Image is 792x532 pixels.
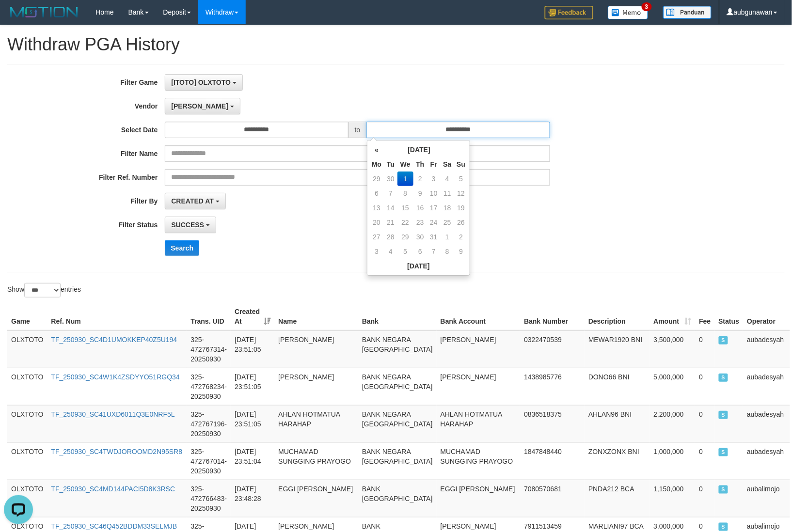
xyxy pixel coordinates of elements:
td: 31 [427,230,440,244]
td: 325-472767314-20250930 [187,330,231,368]
td: 325-472767196-20250930 [187,405,231,442]
th: [DATE] [384,142,454,157]
td: 29 [369,172,384,186]
td: 3 [369,244,384,259]
span: 3 [642,2,652,11]
th: Created At: activate to sort column ascending [231,303,274,330]
th: Fee [695,303,714,330]
h1: Withdraw PGA History [7,35,785,54]
td: 30 [384,172,397,186]
button: Open LiveChat chat widget [4,4,33,33]
td: 9 [413,186,428,201]
td: [PERSON_NAME] [437,330,521,368]
th: Status [715,303,744,330]
td: 325-472767014-20250930 [187,442,231,480]
td: 16 [413,201,428,215]
th: Ref. Num [47,303,187,330]
td: 5,000,000 [650,368,696,405]
button: SUCCESS [165,217,216,233]
td: OLXTOTO [7,368,47,405]
td: BANK NEGARA [GEOGRAPHIC_DATA] [358,368,437,405]
th: Tu [384,157,397,172]
span: SUCCESS [171,221,204,229]
td: aubadesyah [743,330,790,368]
td: 6 [369,186,384,201]
img: panduan.png [663,6,712,19]
th: Th [413,157,428,172]
td: MUCHAMAD SUNGGING PRAYOGO [437,442,521,480]
td: MEWAR1920 BNI [585,330,650,368]
span: SUCCESS [719,411,729,419]
td: 2 [413,172,428,186]
img: Button%20Memo.svg [608,6,649,19]
td: 4 [384,244,397,259]
th: Trans. UID [187,303,231,330]
td: AHLAN96 BNI [585,405,650,442]
td: 5 [454,172,468,186]
button: CREATED AT [165,193,226,209]
td: 26 [454,215,468,230]
a: TF_250930_SC4TWDJOROOMD2N95SR8 [51,448,182,455]
td: 9 [454,244,468,259]
th: Sa [440,157,454,172]
td: [PERSON_NAME] [274,330,358,368]
th: Su [454,157,468,172]
td: 325-472766483-20250930 [187,480,231,517]
td: OLXTOTO [7,405,47,442]
td: BANK [GEOGRAPHIC_DATA] [358,480,437,517]
th: Name [274,303,358,330]
button: Search [165,240,199,256]
td: 15 [397,201,413,215]
td: 14 [384,201,397,215]
td: BANK NEGARA [GEOGRAPHIC_DATA] [358,405,437,442]
td: 0 [695,405,714,442]
td: 0322470539 [520,330,585,368]
td: [DATE] 23:51:04 [231,442,274,480]
td: AHLAN HOTMATUA HARAHAP [437,405,521,442]
a: TF_250930_SC4W1K4ZSDYYO51RGQ34 [51,373,179,381]
th: Mo [369,157,384,172]
td: 11 [440,186,454,201]
td: 23 [413,215,428,230]
td: [DATE] 23:51:05 [231,405,274,442]
td: 0 [695,330,714,368]
td: [DATE] 23:48:28 [231,480,274,517]
th: Amount: activate to sort column ascending [650,303,696,330]
td: OLXTOTO [7,442,47,480]
td: BANK NEGARA [GEOGRAPHIC_DATA] [358,330,437,368]
td: [PERSON_NAME] [274,368,358,405]
td: 2,200,000 [650,405,696,442]
td: 1,000,000 [650,442,696,480]
th: We [397,157,413,172]
td: [DATE] 23:51:05 [231,368,274,405]
span: SUCCESS [719,374,729,382]
td: DONO66 BNI [585,368,650,405]
td: 13 [369,201,384,215]
td: 1 [440,230,454,244]
th: Operator [743,303,790,330]
td: 30 [413,230,428,244]
a: TF_250930_SC4D1UMOKKEP40Z5U194 [51,336,177,344]
td: 3,500,000 [650,330,696,368]
td: 12 [454,186,468,201]
span: [PERSON_NAME] [171,102,228,110]
td: BANK NEGARA [GEOGRAPHIC_DATA] [358,442,437,480]
th: « [369,142,384,157]
td: 2 [454,230,468,244]
span: CREATED AT [171,197,214,205]
td: 6 [413,244,428,259]
label: Show entries [7,283,81,297]
td: EGGI [PERSON_NAME] [437,480,521,517]
td: 24 [427,215,440,230]
td: 18 [440,201,454,215]
td: 29 [397,230,413,244]
th: Bank Account [437,303,521,330]
td: 0 [695,368,714,405]
span: SUCCESS [719,448,729,456]
td: 8 [440,244,454,259]
td: aubadesyah [743,405,790,442]
th: Bank [358,303,437,330]
select: Showentries [24,283,61,297]
img: MOTION_logo.png [7,5,81,19]
td: 4 [440,172,454,186]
